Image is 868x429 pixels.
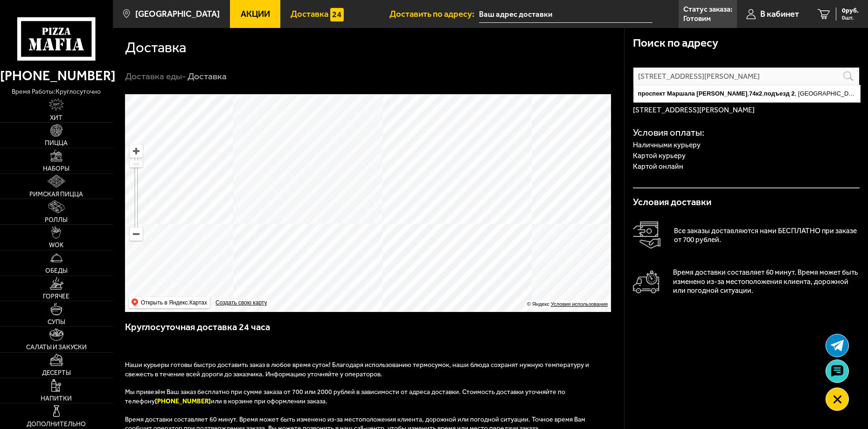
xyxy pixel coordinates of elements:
[41,395,72,402] span: Напитки
[26,344,87,351] span: Салаты и закуски
[638,90,666,97] ymaps: проспект
[43,166,69,172] span: Наборы
[673,268,860,295] p: Время доставки составляет 60 минут. Время может быть изменено из-за местоположения клиента, дорож...
[842,15,859,21] span: 0 шт.
[45,217,68,223] span: Роллы
[527,301,549,307] ymaps: © Яндекс
[49,242,63,249] span: WOK
[792,90,795,97] ymaps: 2
[29,191,83,198] span: Римская пицца
[48,319,65,325] span: Супы
[125,388,565,405] span: Мы привезём Ваш заказ бесплатно при сумме заказа от 700 или 2000 рублей в зависимости от адреса д...
[633,197,860,207] h3: Условия доставки
[125,71,186,82] a: Доставка еды-
[551,301,608,307] a: Условия использования
[214,299,269,306] a: Создать свою карту
[50,115,62,121] span: Хит
[125,361,589,378] span: Наши курьеры готовы быстро доставить заказ в любое время суток! Благодаря использованию термосумо...
[633,128,860,137] h4: Условия оплаты:
[634,87,860,100] ymaps: , , , [GEOGRAPHIC_DATA]
[760,10,799,19] span: В кабинет
[291,10,328,19] span: Доставка
[683,6,732,13] p: Статус заказа:
[330,8,344,21] img: 15daf4d41897b9f0e9f617042186c801.svg
[141,297,207,308] ymaps: Открыть в Яндекс.Картах
[45,268,68,274] span: Обеды
[155,397,211,405] b: [PHONE_NUMBER]
[479,6,653,23] input: Ваш адрес доставки
[27,421,86,428] span: Дополнительно
[633,142,860,149] p: Наличными курьеру
[135,10,220,19] span: [GEOGRAPHIC_DATA]
[129,297,210,308] ymaps: Открыть в Яндекс.Картах
[633,221,660,249] img: Оплата доставки
[45,140,68,146] span: Пицца
[125,320,611,342] h3: Круглосуточная доставка 24 часа
[683,15,711,22] p: Готовим
[764,90,790,97] ymaps: подъезд
[125,40,186,55] h1: Доставка
[674,227,860,245] p: Все заказы доставляются нами БЕСПЛАТНО при заказе от 700 рублей.
[633,107,860,114] p: [STREET_ADDRESS][PERSON_NAME]
[633,163,860,171] p: Картой онлайн
[389,10,479,19] span: Доставить по адресу:
[43,293,69,300] span: Горячее
[842,7,859,14] span: 0 руб.
[633,152,860,160] p: Картой курьеру
[749,90,762,97] ymaps: 74к2
[633,37,718,48] h3: Поиск по адресу
[241,10,270,19] span: Акции
[633,270,660,293] img: Автомобиль доставки
[696,90,747,97] ymaps: [PERSON_NAME]
[633,67,860,86] input: Введите название улицы
[42,370,71,376] span: Десерты
[187,70,227,82] div: Доставка
[667,90,695,97] ymaps: Маршала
